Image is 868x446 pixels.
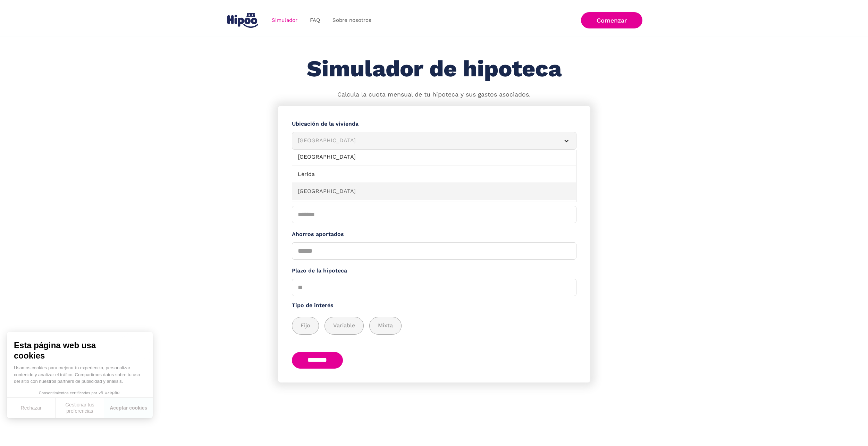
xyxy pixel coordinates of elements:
label: Ahorros aportados [292,230,576,239]
a: Lérida [292,166,576,183]
nav: [GEOGRAPHIC_DATA] [292,150,576,202]
a: [GEOGRAPHIC_DATA] [292,183,576,200]
a: FAQ [304,14,326,27]
article: [GEOGRAPHIC_DATA] [292,132,576,150]
a: Simulador [266,14,304,27]
div: add_description_here [292,317,576,335]
label: Plazo de la hipoteca [292,267,576,275]
span: Fijo [301,321,310,330]
p: Calcula la cuota mensual de tu hipoteca y sus gastos asociados. [337,90,531,99]
span: Mixta [378,321,393,330]
h1: Simulador de hipoteca [307,56,562,82]
a: Malaga [292,200,576,218]
a: Comenzar [581,12,642,28]
label: Tipo de interés [292,301,576,310]
label: Ubicación de la vivienda [292,120,576,128]
a: [GEOGRAPHIC_DATA] [292,149,576,166]
span: Variable [333,321,355,330]
a: Sobre nosotros [326,14,378,27]
form: Simulador Form [278,106,590,382]
div: [GEOGRAPHIC_DATA] [298,136,554,145]
a: home [226,10,260,31]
